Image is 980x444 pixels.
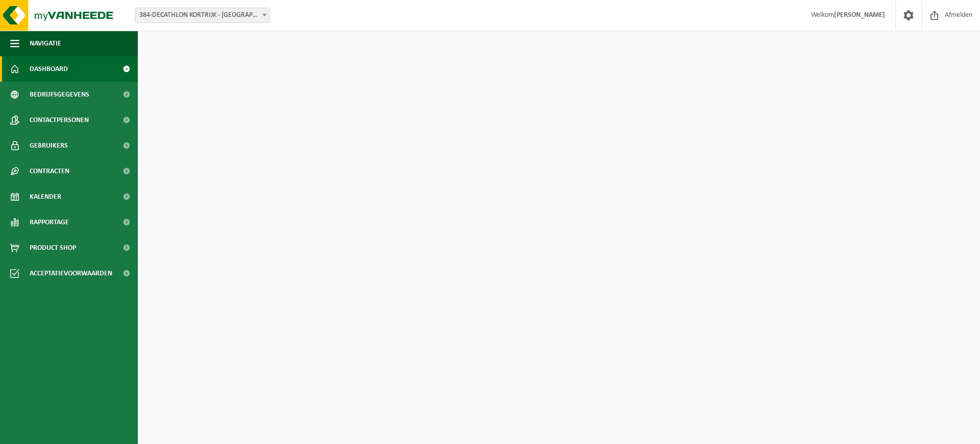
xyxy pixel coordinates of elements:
[30,133,68,158] span: Gebruikers
[30,82,89,107] span: Bedrijfsgegevens
[30,184,61,209] span: Kalender
[30,107,89,133] span: Contactpersonen
[30,235,76,261] span: Product Shop
[30,31,61,56] span: Navigatie
[135,8,269,22] span: 384-DECATHLON KORTRIJK - KORTRIJK
[834,11,885,19] strong: [PERSON_NAME]
[30,158,69,184] span: Contracten
[30,209,69,235] span: Rapportage
[30,261,112,286] span: Acceptatievoorwaarden
[135,8,270,23] span: 384-DECATHLON KORTRIJK - KORTRIJK
[30,56,68,82] span: Dashboard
